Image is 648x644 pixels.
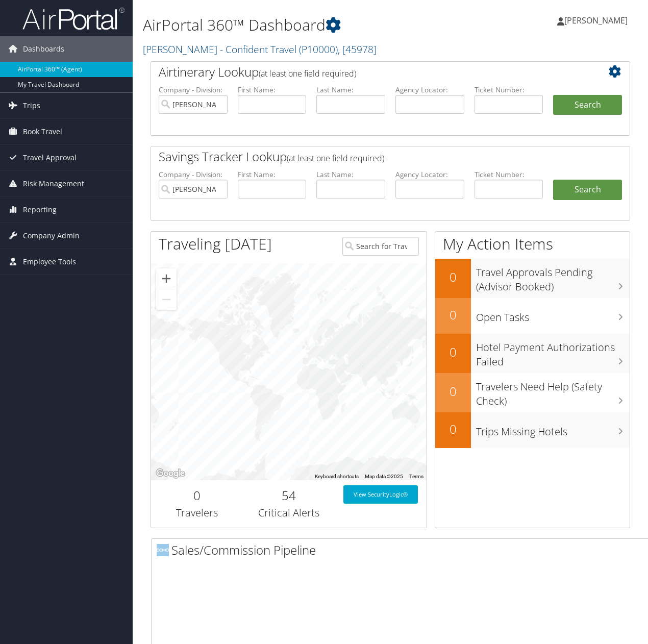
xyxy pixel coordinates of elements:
h3: Travelers [159,506,235,520]
input: Search for Traveler [342,237,419,256]
a: [PERSON_NAME] - Confident Travel [143,42,377,56]
label: Agency Locator: [395,85,464,95]
span: , [ 45978 ] [338,42,377,56]
a: Terms [409,474,423,479]
h3: Travelers Need Help (Safety Check) [476,375,630,408]
a: 0Trips Missing Hotels [435,412,630,448]
h2: 54 [251,487,327,504]
a: [PERSON_NAME] [557,5,638,36]
a: 0Hotel Payment Authorizations Failed [435,334,630,373]
a: 0Travel Approvals Pending (Advisor Booked) [435,259,630,298]
h2: 0 [435,268,471,286]
h1: My Action Items [435,233,630,255]
h2: 0 [159,487,235,504]
a: View SecurityLogic® [343,485,418,504]
button: Search [553,95,622,115]
img: airportal-logo.png [22,7,124,31]
h3: Critical Alerts [251,506,327,520]
span: Book Travel [23,119,62,144]
span: Dashboards [23,36,64,62]
label: First Name: [238,85,307,95]
span: [PERSON_NAME] [564,15,628,26]
h2: 0 [435,420,471,438]
h3: Open Tasks [476,305,630,325]
button: Keyboard shortcuts [315,473,359,480]
a: 0Travelers Need Help (Safety Check) [435,373,630,412]
h2: 0 [435,306,471,324]
label: Company - Division: [159,85,228,95]
span: ( P10000 ) [299,42,338,56]
button: Zoom in [156,268,177,289]
span: Reporting [23,197,57,222]
h2: 0 [435,383,471,400]
span: Travel Approval [23,145,77,170]
a: Search [553,180,622,200]
h1: AirPortal 360™ Dashboard [143,14,473,36]
h2: 0 [435,343,471,361]
span: Map data ©2025 [365,474,403,479]
h3: Trips Missing Hotels [476,419,630,439]
label: Ticket Number: [475,169,543,180]
a: 0Open Tasks [435,298,630,334]
h1: Traveling [DATE] [159,233,272,255]
label: First Name: [238,169,307,180]
label: Company - Division: [159,169,228,180]
input: search accounts [159,180,228,199]
span: Trips [23,93,40,118]
span: (at least one field required) [287,153,384,164]
label: Last Name: [316,169,385,180]
span: Company Admin [23,223,80,249]
label: Ticket Number: [475,85,543,95]
label: Agency Locator: [395,169,464,180]
span: Employee Tools [23,249,76,275]
label: Last Name: [316,85,385,95]
h2: Savings Tracker Lookup [159,148,582,165]
h3: Travel Approvals Pending (Advisor Booked) [476,260,630,294]
img: Google [154,467,187,480]
span: Risk Management [23,171,84,196]
span: (at least one field required) [259,68,356,79]
a: Open this area in Google Maps (opens a new window) [154,467,187,480]
img: domo-logo.png [157,544,169,556]
button: Zoom out [156,289,177,310]
h2: Airtinerary Lookup [159,63,582,81]
h3: Hotel Payment Authorizations Failed [476,335,630,369]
